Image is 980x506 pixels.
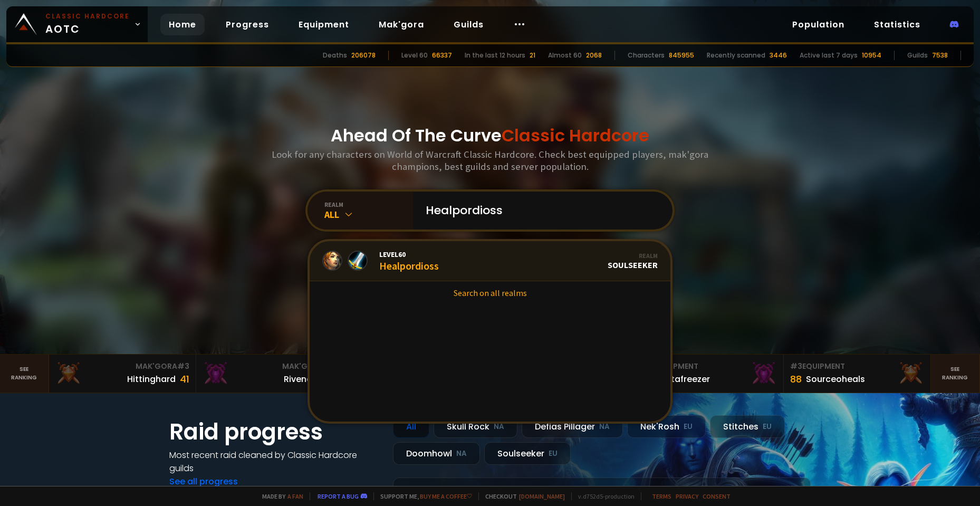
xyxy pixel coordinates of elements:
small: NA [599,422,610,432]
div: 88 [790,372,802,386]
div: 21 [530,51,535,60]
a: Privacy [676,492,698,500]
div: Rivench [284,373,317,386]
a: Level60HealpordiossRealmSoulseeker [310,241,670,281]
div: All [324,208,413,221]
span: Made by [256,492,303,500]
a: a fan [287,492,303,500]
small: NA [456,448,467,459]
h4: Most recent raid cleaned by Classic Hardcore guilds [169,448,380,475]
a: Mak'Gora#3Hittinghard41 [49,355,196,393]
small: EU [763,422,772,432]
span: Checkout [478,492,565,500]
h3: Look for any characters on World of Warcraft Classic Hardcore. Check best equipped players, mak'g... [267,148,713,173]
div: 66337 [432,51,452,60]
a: Home [160,14,205,35]
small: EU [684,422,693,432]
div: Hittinghard [127,373,176,386]
span: # 3 [177,361,189,371]
div: Defias Pillager [522,415,623,438]
div: 7538 [932,51,948,60]
a: Buy me a coffee [420,492,472,500]
a: #2Equipment88Notafreezer [637,355,784,393]
a: Consent [703,492,731,500]
span: Level 60 [379,250,439,259]
a: [DOMAIN_NAME] [519,492,565,500]
div: Mak'Gora [55,361,189,372]
div: Stitches [710,415,785,438]
div: Realm [608,252,658,260]
div: Healpordioss [379,250,439,272]
span: # 3 [790,361,802,371]
div: All [393,415,429,438]
div: 845955 [669,51,694,60]
a: Classic HardcoreAOTC [6,6,148,42]
span: Support me, [373,492,472,500]
div: 3446 [770,51,787,60]
a: Report a bug [318,492,359,500]
a: Guilds [445,14,492,35]
a: Seeranking [931,355,980,393]
div: Nek'Rosh [627,415,706,438]
a: See all progress [169,475,238,488]
a: Search on all realms [310,281,670,304]
div: Guilds [907,51,928,60]
h1: Raid progress [169,415,380,448]
a: #3Equipment88Sourceoheals [784,355,931,393]
div: Skull Rock [434,415,517,438]
div: realm [324,201,413,208]
small: NA [494,422,504,432]
div: Active last 7 days [800,51,858,60]
small: EU [549,448,558,459]
a: Population [784,14,853,35]
div: Characters [628,51,665,60]
div: Equipment [643,361,777,372]
div: Notafreezer [659,373,710,386]
div: Almost 60 [548,51,582,60]
a: a month agozgpetri on godDefias Pillager8 /90 [393,478,811,505]
a: Progress [217,14,277,35]
div: Deaths [323,51,347,60]
span: v. d752d5 - production [571,492,635,500]
div: Soulseeker [484,442,571,465]
a: Mak'Gora#2Rivench100 [196,355,343,393]
a: Statistics [866,14,929,35]
input: Search a character... [419,192,660,230]
div: 10954 [862,51,881,60]
div: Equipment [790,361,924,372]
a: Mak'gora [370,14,433,35]
div: Soulseeker [608,252,658,270]
div: Mak'Gora [203,361,337,372]
div: 2068 [586,51,602,60]
small: Classic Hardcore [45,12,130,21]
span: AOTC [45,12,130,37]
div: Level 60 [401,51,428,60]
a: Terms [652,492,671,500]
div: Sourceoheals [806,373,865,386]
div: Doomhowl [393,442,480,465]
h1: Ahead Of The Curve [331,123,649,148]
div: Recently scanned [707,51,765,60]
div: In the last 12 hours [465,51,525,60]
div: 206078 [351,51,376,60]
div: 41 [180,372,189,386]
span: Classic Hardcore [502,123,649,147]
a: Equipment [290,14,358,35]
